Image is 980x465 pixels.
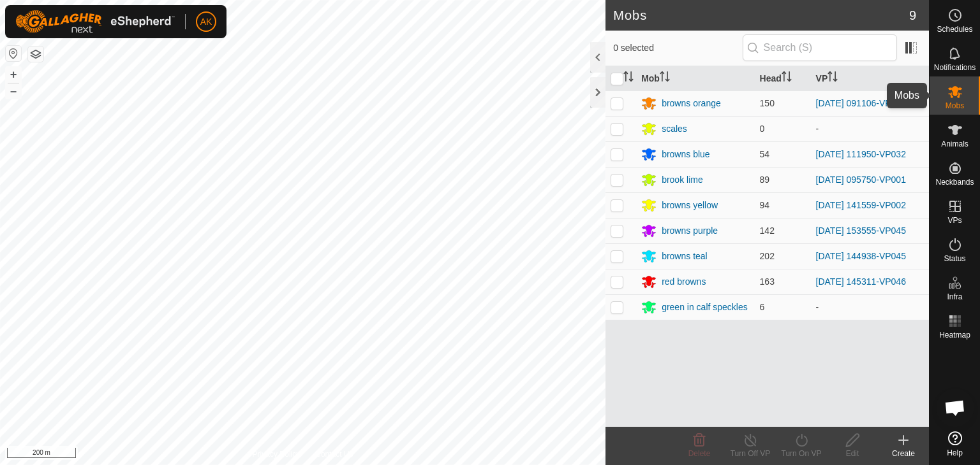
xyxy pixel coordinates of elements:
[816,200,906,210] a: [DATE] 141559-VP002
[760,225,775,236] span: 142
[6,83,21,99] button: –
[760,98,775,108] span: 150
[760,276,775,287] span: 163
[662,122,687,136] div: scales
[947,217,961,224] span: VPs
[688,449,711,458] span: Delete
[816,175,906,185] a: [DATE] 095750-VP001
[946,102,964,110] span: Mobs
[662,173,703,187] div: brook lime
[816,251,906,261] a: [DATE] 144938-VP045
[930,426,980,462] a: Help
[816,98,906,108] a: [DATE] 091106-VP021
[776,448,827,459] div: Turn On VP
[15,10,175,33] img: Gallagher Logo
[909,6,916,25] span: 9
[725,448,776,459] div: Turn Off VP
[937,25,972,33] span: Schedules
[935,178,974,186] span: Neckbands
[760,302,765,312] span: 6
[315,448,353,460] a: Contact Us
[878,448,929,459] div: Create
[28,46,43,62] button: Map Layers
[662,148,710,161] div: browns blue
[811,294,929,320] td: -
[760,251,775,261] span: 202
[636,66,754,91] th: Mob
[743,34,897,61] input: Search (S)
[947,449,963,457] span: Help
[782,73,792,83] p-sorticon: Activate to sort
[623,73,634,83] p-sorticon: Activate to sort
[816,276,906,287] a: [DATE] 145311-VP046
[6,67,21,82] button: +
[760,149,770,159] span: 54
[827,448,878,459] div: Edit
[253,448,301,460] a: Privacy Policy
[760,175,770,185] span: 89
[939,331,970,339] span: Heatmap
[934,64,976,71] span: Notifications
[613,8,909,23] h2: Mobs
[200,15,212,29] span: AK
[811,66,929,91] th: VP
[816,225,906,236] a: [DATE] 153555-VP045
[662,97,721,110] div: browns orange
[662,275,706,289] div: red browns
[941,140,969,148] span: Animals
[662,224,718,238] div: browns purple
[947,293,962,301] span: Infra
[755,66,811,91] th: Head
[6,46,21,61] button: Reset Map
[662,199,718,212] div: browns yellow
[662,250,708,263] div: browns teal
[811,116,929,141] td: -
[816,149,906,159] a: [DATE] 111950-VP032
[828,73,838,83] p-sorticon: Activate to sort
[760,200,770,210] span: 94
[936,389,974,427] div: Open chat
[760,124,765,134] span: 0
[662,301,748,314] div: green in calf speckles
[660,73,670,83] p-sorticon: Activate to sort
[613,41,742,55] span: 0 selected
[944,255,965,262] span: Status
